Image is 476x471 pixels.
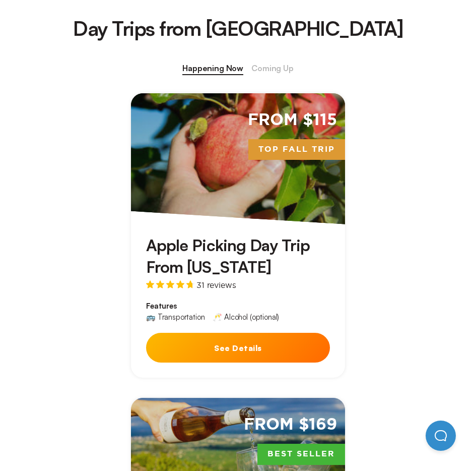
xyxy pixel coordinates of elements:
[213,313,279,321] div: 🥂 Alcohol (optional)
[426,421,456,451] iframe: Help Scout Beacon - Open
[131,93,345,378] a: From $115Top Fall TripApple Picking Day Trip From [US_STATE]31 reviewsFeatures🚌 Transportation🥂 A...
[196,281,236,289] span: 31 reviews
[248,109,337,131] span: From $115
[146,301,330,311] span: Features
[244,414,337,436] span: From $169
[251,62,294,75] span: Coming Up
[182,62,243,75] span: Happening Now
[146,313,205,321] div: 🚌 Transportation
[146,234,330,278] h3: Apple Picking Day Trip From [US_STATE]
[257,444,345,465] span: Best Seller
[248,139,345,160] span: Top Fall Trip
[146,333,330,363] button: See Details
